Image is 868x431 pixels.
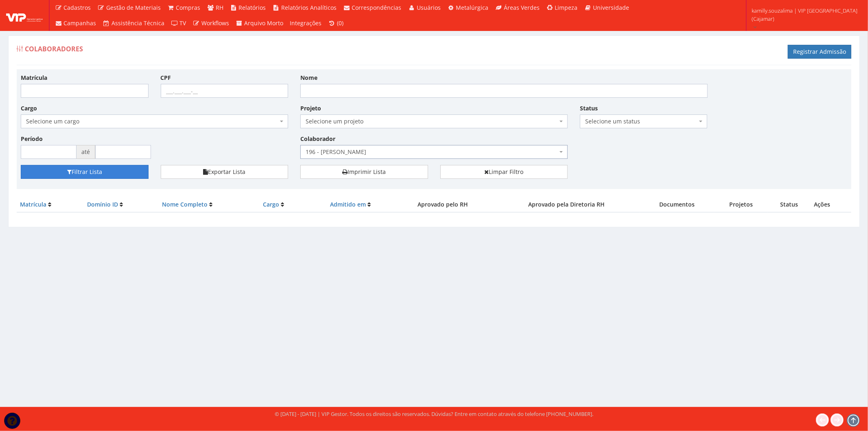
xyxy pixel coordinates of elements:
[306,148,558,156] span: 196 - PAOLA CRISTINA SILVA DOS SANTOS
[290,19,322,27] span: Integrações
[714,197,767,212] th: Projetos
[300,145,568,159] span: 196 - PAOLA CRISTINA SILVA DOS SANTOS
[20,200,46,208] a: Matrícula
[352,4,402,11] span: Correspondências
[593,4,629,11] span: Universidade
[275,410,593,418] div: © [DATE] - [DATE] | VIP Gestor. Todos os direitos são reservados. Dúvidas? Entre em contato atrav...
[493,197,640,212] th: Aprovado pela Diretoria RH
[580,104,598,112] label: Status
[87,200,118,208] a: Domínio ID
[21,135,43,143] label: Período
[306,117,558,125] span: Selecione um projeto
[112,19,164,27] span: Assistência Técnica
[25,44,83,53] span: Colaboradores
[239,4,266,11] span: Relatórios
[300,74,317,82] label: Nome
[580,114,708,128] span: Selecione um status
[26,117,278,125] span: Selecione um cargo
[330,200,366,208] a: Admitido em
[767,197,811,212] th: Status
[300,165,428,179] a: Imprimir Lista
[440,165,568,179] a: Limpar Filtro
[161,84,289,98] input: ___.___.___-__
[216,4,223,11] span: RH
[77,145,95,159] span: até
[337,19,343,27] span: (0)
[232,15,287,31] a: Arquivo Morto
[190,15,233,31] a: Workflows
[161,74,171,82] label: CPF
[555,4,578,11] span: Limpeza
[161,165,289,179] button: Exportar Lista
[325,15,347,31] a: (0)
[64,4,91,11] span: Cadastros
[21,74,47,82] label: Matrícula
[100,15,168,31] a: Assistência Técnica
[585,117,697,125] span: Selecione um status
[811,197,851,212] th: Ações
[417,4,441,11] span: Usuários
[64,19,96,27] span: Campanhas
[300,114,568,128] span: Selecione um projeto
[788,45,851,59] a: Registrar Admissão
[6,9,43,22] img: logo
[281,4,337,11] span: Relatórios Analíticos
[21,104,37,112] label: Cargo
[752,7,857,23] span: kamilly.souzalima | VIP [GEOGRAPHIC_DATA] (Cajamar)
[640,197,714,212] th: Documentos
[300,104,321,112] label: Projeto
[162,200,208,208] a: Nome Completo
[245,19,284,27] span: Arquivo Morto
[287,15,325,31] a: Integrações
[300,135,335,143] label: Colaborador
[21,165,149,179] button: Filtrar Lista
[176,4,201,11] span: Compras
[263,200,279,208] a: Cargo
[168,15,190,31] a: TV
[504,4,540,11] span: Áreas Verdes
[52,15,100,31] a: Campanhas
[21,114,288,128] span: Selecione um cargo
[392,197,493,212] th: Aprovado pelo RH
[456,4,489,11] span: Metalúrgica
[201,19,229,27] span: Workflows
[180,19,186,27] span: TV
[106,4,161,11] span: Gestão de Materiais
